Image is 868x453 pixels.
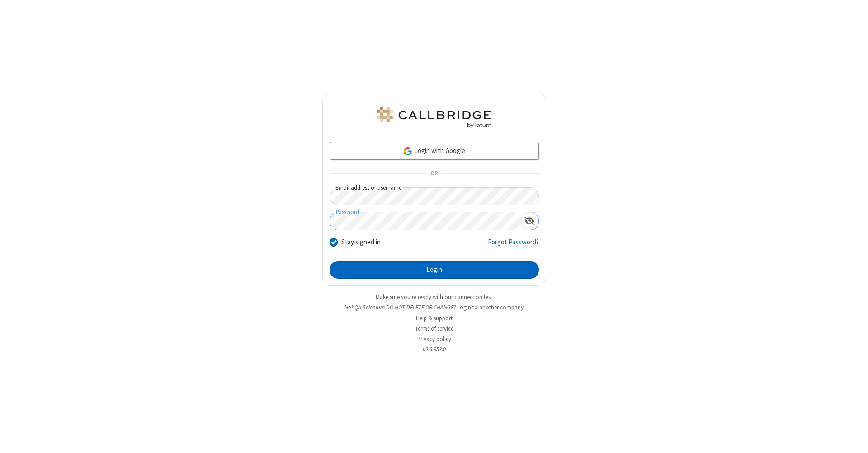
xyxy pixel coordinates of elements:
[845,430,861,447] iframe: Chat
[322,345,546,354] li: v2.6.353.0
[416,314,453,322] a: Help & support
[330,187,539,205] input: Email address or username
[457,303,524,312] button: Login to another company
[417,335,451,343] a: Privacy policy
[330,142,539,160] a: Login with Google
[521,212,538,229] div: Show password
[330,261,539,279] button: Login
[488,237,539,254] a: Forgot Password?
[403,146,413,156] img: google-icon.png
[330,212,521,230] input: Password
[341,237,381,248] label: Stay signed in
[427,168,441,180] span: OR
[415,325,453,332] a: Terms of service
[376,293,492,301] a: Make sure you're ready with our connection test
[375,107,493,128] img: QA Selenium DO NOT DELETE OR CHANGE
[322,303,546,312] li: Not QA Selenium DO NOT DELETE OR CHANGE?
